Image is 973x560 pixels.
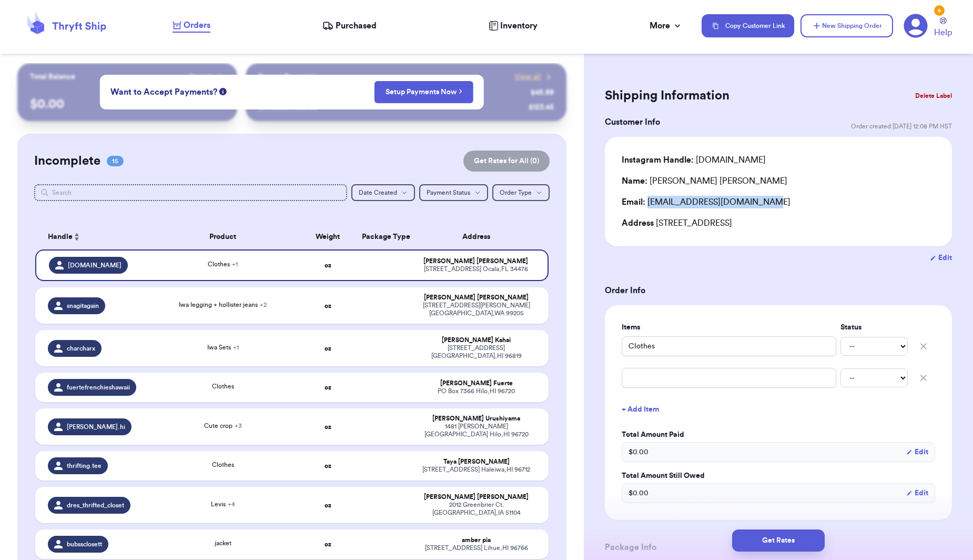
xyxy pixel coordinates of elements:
[30,72,75,82] p: Total Balance
[258,72,317,82] p: Recent Payments
[531,87,554,98] div: $ 45.99
[514,72,554,82] a: View all
[419,184,488,201] button: Payment Status
[356,224,411,249] th: Package Type
[417,501,535,517] div: 2012 Greenbrier Ct. [GEOGRAPHIC_DATA] , IA 51104
[629,488,648,498] span: $ 0.00
[851,122,952,131] span: Order created: [DATE] 12:08 PM HST
[67,423,125,431] span: [PERSON_NAME].hi
[417,423,535,438] div: 1481 [PERSON_NAME][GEOGRAPHIC_DATA] Hilo , HI 96720
[67,383,130,392] span: fuertefrenchieshawaii
[325,424,331,430] strong: oz
[500,19,538,32] span: Inventory
[189,72,225,82] a: Payout
[325,345,331,352] strong: oz
[840,322,908,333] label: Status
[351,184,415,201] button: Date Created
[514,72,541,82] span: View all
[189,72,212,82] span: Payout
[325,303,331,309] strong: oz
[260,302,267,308] span: + 2
[417,458,535,466] div: Taya [PERSON_NAME]
[325,541,331,547] strong: oz
[211,501,235,507] span: Levis
[417,466,535,474] div: [STREET_ADDRESS] Haleiwa , HI 96712
[417,294,535,302] div: [PERSON_NAME] [PERSON_NAME]
[650,19,683,32] div: More
[622,198,645,206] span: Email:
[622,429,935,440] label: Total Amount Paid
[417,336,535,344] div: [PERSON_NAME] Kahai
[492,184,550,201] button: Order Type
[67,501,124,509] span: dres_thrifted_closet
[325,463,331,469] strong: oz
[34,184,347,201] input: Search
[325,502,331,508] strong: oz
[500,189,532,196] span: Order Type
[622,177,647,185] span: Name:
[417,344,535,360] div: [STREET_ADDRESS] [GEOGRAPHIC_DATA] , HI 96819
[184,19,210,32] span: Orders
[67,302,99,310] span: snagitagain
[212,383,234,389] span: Clothes
[629,447,648,457] span: $ 0.00
[702,14,794,37] button: Copy Customer Link
[930,253,952,263] button: Edit
[67,540,102,548] span: bubssclosett
[427,189,470,196] span: Payment Status
[934,17,952,39] a: Help
[325,262,331,268] strong: oz
[67,462,102,470] span: thrifting.tee
[622,156,694,164] span: Instagram Handle:
[208,261,238,267] span: Clothes
[215,540,231,546] span: jacket
[489,19,538,32] a: Inventory
[417,415,535,423] div: [PERSON_NAME] Urushiyama
[417,536,535,544] div: amber pia
[410,224,548,249] th: Address
[732,529,825,552] button: Get Rates
[207,344,239,351] span: Iwa Sets
[386,87,463,97] a: Setup Payments Now
[48,232,73,243] span: Handle
[107,156,124,166] span: 15
[110,86,217,98] span: Want to Accept Payments?
[212,462,234,468] span: Clothes
[622,219,654,227] span: Address
[179,302,267,308] span: Iwa legging + hollister jeans
[204,423,242,429] span: Cute crop
[605,284,952,297] h3: Order Info
[173,19,210,33] a: Orders
[232,261,238,267] span: + 1
[529,102,554,113] div: $ 123.45
[325,384,331,391] strong: oz
[906,488,928,498] button: Edit
[911,84,956,107] button: Delete Label
[300,224,356,249] th: Weight
[417,302,535,317] div: [STREET_ADDRESS][PERSON_NAME] [GEOGRAPHIC_DATA] , WA 99205
[622,471,935,481] label: Total Amount Still Owed
[68,261,121,269] span: [DOMAIN_NAME]
[374,81,474,103] button: Setup Payments Now
[417,379,535,387] div: [PERSON_NAME] Fuerte
[617,398,939,421] button: + Add Item
[235,423,242,429] span: + 3
[417,265,534,273] div: [STREET_ADDRESS] Ocala , FL 34476
[622,322,836,333] label: Items
[906,447,928,457] button: Edit
[73,231,81,243] button: Sort ascending
[322,19,377,32] a: Purchased
[934,26,952,39] span: Help
[67,344,95,353] span: charcharx
[605,87,729,104] h2: Shipping Information
[417,257,534,265] div: [PERSON_NAME] [PERSON_NAME]
[417,493,535,501] div: [PERSON_NAME] [PERSON_NAME]
[622,196,935,208] div: [EMAIL_ADDRESS][DOMAIN_NAME]
[359,189,397,196] span: Date Created
[904,14,928,38] a: 6
[622,217,935,229] div: [STREET_ADDRESS]
[622,175,787,187] div: [PERSON_NAME] [PERSON_NAME]
[228,501,235,507] span: + 4
[605,116,660,128] h3: Customer Info
[417,387,535,395] div: PO Box 7366 Hilo , HI 96720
